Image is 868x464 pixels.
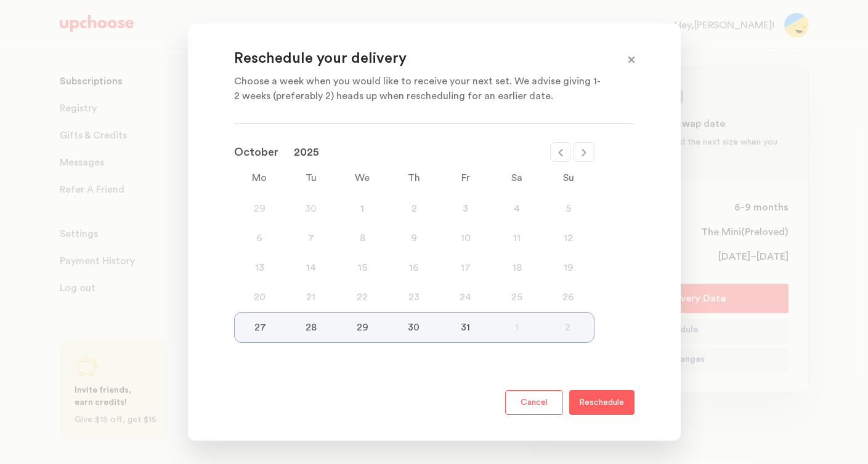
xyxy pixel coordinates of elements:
div: 30 [388,320,439,335]
div: 26 [543,290,594,305]
div: 4 [491,201,543,216]
div: Fr [440,170,492,185]
div: Th [388,170,440,185]
div: 9 [388,231,440,246]
div: 7 [285,231,337,246]
div: 28 [286,320,337,335]
p: Choose a week when you would like to receive your next set. We advise giving 1-2 weeks (preferabl... [234,74,604,103]
div: 5 [543,201,594,216]
div: 11 [491,231,543,246]
div: 31 [440,320,491,335]
div: 20 [234,290,286,305]
div: 27 [235,320,286,335]
div: 18 [491,260,543,275]
p: Reschedule your delivery [234,49,604,69]
div: 14 [285,260,337,275]
div: 13 [234,260,286,275]
div: 1 [491,320,542,335]
div: 17 [440,260,492,275]
div: Mo [234,170,286,185]
div: 23 [388,290,440,305]
div: 1 [337,201,389,216]
div: 6 [234,231,286,246]
div: 12 [543,231,594,246]
div: 16 [388,260,440,275]
div: 10 [440,231,492,246]
div: 25 [491,290,543,305]
div: 19 [543,260,594,275]
div: 29 [337,320,388,335]
div: 21 [285,290,337,305]
div: 29 [234,201,286,216]
button: Cancel [505,390,563,415]
div: Sa [491,170,543,185]
div: 30 [285,201,337,216]
div: 2 [388,201,440,216]
div: We [337,170,389,185]
p: Reschedule [579,395,624,410]
button: Reschedule [569,390,635,415]
div: 3 [440,201,492,216]
div: 8 [337,231,389,246]
div: 22 [337,290,389,305]
div: 2 [542,320,593,335]
div: Tu [285,170,337,185]
div: Su [543,170,594,185]
div: 24 [440,290,492,305]
div: 15 [337,260,389,275]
